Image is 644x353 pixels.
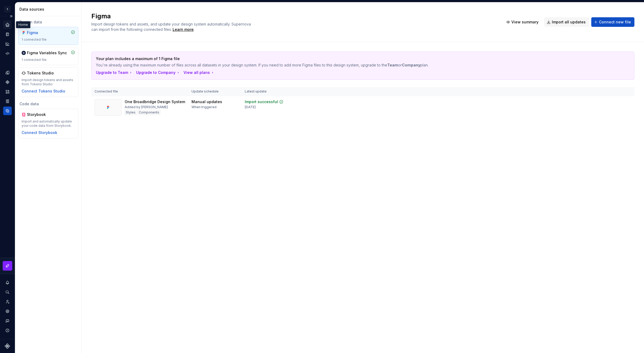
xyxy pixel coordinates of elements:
[3,97,12,106] a: Storybook stories
[173,27,194,32] a: Learn more
[245,105,256,109] div: [DATE]
[27,70,54,76] div: Tokens Studio
[27,50,67,56] div: Figma Variables Sync
[552,19,586,25] span: Import all updates
[125,105,168,109] div: Added by [PERSON_NAME]
[3,20,12,29] a: Home
[96,56,593,61] p: Your plan includes a maximum of 1 Figma file
[3,87,12,96] a: Assets
[3,307,12,316] a: Settings
[7,12,15,20] button: Expand sidebar
[18,47,78,65] a: Figma Variables Sync1 connected file
[96,70,133,75] button: Upgrade to Team
[18,101,78,107] div: Code data
[191,99,222,104] div: Manual updates
[3,30,12,39] a: Documentation
[504,17,542,27] button: View summary
[18,109,78,138] a: StorybookImport and automatically update your code data from Storybook.Connect Storybook
[3,68,12,77] a: Design tokens
[1,3,14,15] button: 1
[3,78,12,86] a: Components
[184,70,215,75] button: View all plans
[245,99,278,104] div: Import successful
[91,87,188,96] th: Connected file
[3,297,12,306] a: Invite team
[125,99,185,104] div: One Broadbridge Design System
[22,58,75,62] div: 1 connected file
[172,28,194,32] span: .
[22,89,65,94] button: Connect Tokens Studio
[3,107,12,115] a: Data sources
[3,49,12,58] a: Code automation
[138,110,160,115] div: Components
[599,19,631,25] span: Connect new file
[18,67,78,97] a: Tokens StudioImport design tokens and assets from Tokens StudioConnect Tokens Studio
[3,317,12,325] button: Contact support
[136,70,180,75] button: Upgrade to Company
[125,110,137,115] div: Styles
[387,63,398,67] b: Team
[18,27,78,45] a: Figma1 connected file
[402,63,420,67] b: Company
[3,288,12,296] button: Search ⌘K
[19,7,79,12] div: Data sources
[27,112,52,117] div: Storybook
[27,30,52,35] div: Figma
[16,21,30,28] div: Home
[22,37,75,42] div: 1 connected file
[96,62,593,68] p: You're already using the maximum number of files across all datasets in your design system. If yo...
[191,105,217,109] div: When triggered
[188,87,242,96] th: Update schedule
[4,6,11,12] div: 1
[91,22,252,32] span: Import design tokens and assets, and update your design system automatically. Supernova can impor...
[18,19,78,25] div: Design data
[591,17,634,27] button: Connect new file
[22,130,57,135] button: Connect Storybook
[3,278,12,287] button: Notifications
[5,343,10,349] svg: Supernova Logo
[22,78,75,86] div: Import design tokens and assets from Tokens Studio
[22,119,75,128] div: Import and automatically update your code data from Storybook.
[242,87,297,96] th: Latest update
[3,40,12,48] a: Analytics
[544,17,589,27] button: Import all updates
[91,12,497,20] h2: Figma
[511,19,539,25] span: View summary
